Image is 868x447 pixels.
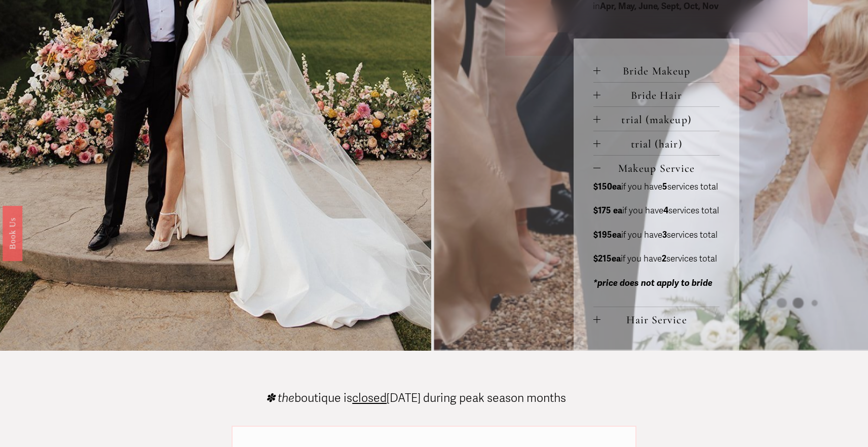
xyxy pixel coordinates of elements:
[593,205,622,216] strong: $175 ea
[593,179,719,195] p: if you have services total
[593,230,621,240] strong: $195ea
[352,391,387,405] span: closed
[662,230,667,240] strong: 3
[593,131,719,155] button: trial (hair)
[266,391,294,405] em: ✽ the
[593,179,719,307] div: Makeup Service
[593,228,719,243] p: if you have services total
[600,137,719,151] span: trial (hair)
[593,107,719,131] button: trial (makeup)
[593,156,719,179] button: Makeup Service
[600,313,719,326] span: Hair Service
[266,393,566,404] p: boutique is [DATE] during peak season months
[593,83,719,106] button: Bride Hair
[593,307,719,331] button: Hair Service
[593,58,719,82] button: Bride Makeup
[600,162,719,175] span: Makeup Service
[600,113,719,126] span: trial (makeup)
[662,181,667,192] strong: 5
[593,203,719,219] p: if you have services total
[662,253,666,264] strong: 2
[600,89,719,102] span: Bride Hair
[593,181,621,192] strong: $150ea
[593,278,712,288] em: *price does not apply to bride
[600,64,719,78] span: Bride Makeup
[593,251,719,267] p: if you have services total
[3,206,22,261] a: Book Us
[600,1,719,12] strong: Apr, May, June, Sept, Oct, Nov
[663,205,668,216] strong: 4
[593,253,621,264] strong: $215ea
